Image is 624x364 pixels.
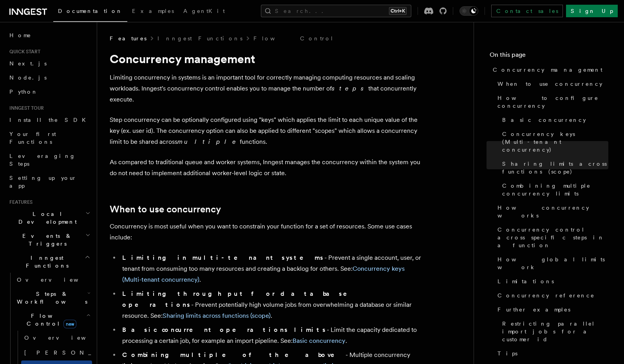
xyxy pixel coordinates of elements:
button: Steps & Workflows [14,287,92,309]
li: - Prevent potentially high volume jobs from overwhelming a database or similar resource. See: . [120,288,423,321]
strong: Basic concurrent operations limits [122,326,327,333]
span: AgentKit [183,8,225,14]
p: Step concurrency can be optionally configured using "keys" which applies the limit to each unique... [110,114,423,147]
span: Documentation [58,8,123,14]
span: Quick start [6,49,40,55]
a: Examples [127,2,179,21]
li: - Limit the capacity dedicated to processing a certain job, for example an import pipeline. See: . [120,324,423,346]
span: How concurrency works [497,204,608,219]
a: Sharing limits across functions (scope) [499,157,608,179]
span: Home [9,31,31,39]
a: Inngest Functions [157,34,242,42]
a: How to configure concurrency [494,91,608,113]
span: Steps & Workflows [14,290,87,306]
span: Inngest tour [6,105,44,111]
kbd: Ctrl+K [389,7,407,15]
span: Further examples [497,306,570,313]
a: Concurrency management [490,63,608,77]
a: How global limits work [494,252,608,274]
h4: On this page [490,50,608,63]
a: Combining multiple concurrency limits [499,179,608,201]
a: Setting up your app [6,171,92,193]
span: Combining multiple concurrency limits [502,182,608,197]
h1: Concurrency management [110,52,423,66]
a: Limitations [494,274,608,288]
a: Home [6,28,92,42]
a: Further examples [494,302,608,317]
span: Features [6,199,33,205]
span: Restricting parallel import jobs for a customer id [502,320,608,343]
strong: Combining multiple of the above [122,351,345,359]
a: Tips [494,346,608,360]
button: Events & Triggers [6,229,92,251]
a: Overview [21,331,92,345]
span: How to configure concurrency [497,94,608,110]
span: Node.js [9,74,47,81]
a: How concurrency works [494,201,608,223]
span: Tips [497,350,517,357]
a: When to use concurrency [110,204,221,215]
button: Local Development [6,207,92,229]
span: Overview [17,277,98,283]
span: Your first Functions [9,131,56,145]
a: Overview [14,273,92,287]
a: Node.js [6,71,92,85]
span: Flow Control [14,312,86,328]
a: Leveraging Steps [6,149,92,171]
span: How global limits work [497,255,608,271]
button: Toggle dark mode [459,6,478,16]
a: Basic concurrency [293,337,345,344]
span: Next.js [9,60,47,67]
span: new [63,320,76,328]
a: Documentation [53,2,127,22]
a: When to use concurrency [494,77,608,91]
span: Limitations [497,277,554,285]
span: Concurrency control across specific steps in a function [497,226,608,249]
span: Python [9,89,38,95]
a: Flow Control [253,34,334,42]
a: Next.js [6,56,92,71]
span: Examples [132,8,174,14]
a: Sharing limits across functions (scope) [163,312,271,319]
a: Concurrency control across specific steps in a function [494,223,608,252]
button: Flow Controlnew [14,309,92,331]
span: Basic concurrency [502,116,586,124]
a: AgentKit [179,2,230,21]
li: - Prevent a single account, user, or tenant from consuming too many resources and creating a back... [120,252,423,285]
span: [PERSON_NAME] [24,350,139,356]
a: Contact sales [491,5,563,17]
a: Your first Functions [6,127,92,149]
button: Inngest Functions [6,251,92,273]
span: When to use concurrency [497,80,602,88]
span: Concurrency reference [497,292,595,299]
span: Concurrency keys (Multi-tenant concurrency) [502,130,608,154]
strong: Limiting in multi-tenant systems [122,254,324,261]
a: [PERSON_NAME] [21,345,92,360]
a: Basic concurrency [499,113,608,127]
span: Overview [24,335,105,341]
span: Concurrency management [493,66,602,74]
span: Setting up your app [9,175,77,189]
span: Inngest Functions [6,254,85,270]
a: Concurrency reference [494,288,608,302]
p: As compared to traditional queue and worker systems, Inngest manages the concurrency within the s... [110,157,423,179]
button: Search...Ctrl+K [261,5,411,17]
a: Restricting parallel import jobs for a customer id [499,317,608,346]
span: Leveraging Steps [9,153,76,167]
em: steps [332,85,368,92]
p: Concurrency is most useful when you want to constrain your function for a set of resources. Some ... [110,221,423,243]
em: multiple [177,138,240,145]
a: Python [6,85,92,99]
span: Sharing limits across functions (scope) [502,160,608,176]
p: Limiting concurrency in systems is an important tool for correctly managing computing resources a... [110,72,423,105]
a: Sign Up [566,5,618,17]
span: Features [110,34,147,42]
span: Events & Triggers [6,232,85,248]
span: Install the SDK [9,117,90,123]
span: Local Development [6,210,85,226]
a: Install the SDK [6,113,92,127]
strong: Limiting throughput for database operations [122,290,358,308]
a: Concurrency keys (Multi-tenant concurrency) [499,127,608,157]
